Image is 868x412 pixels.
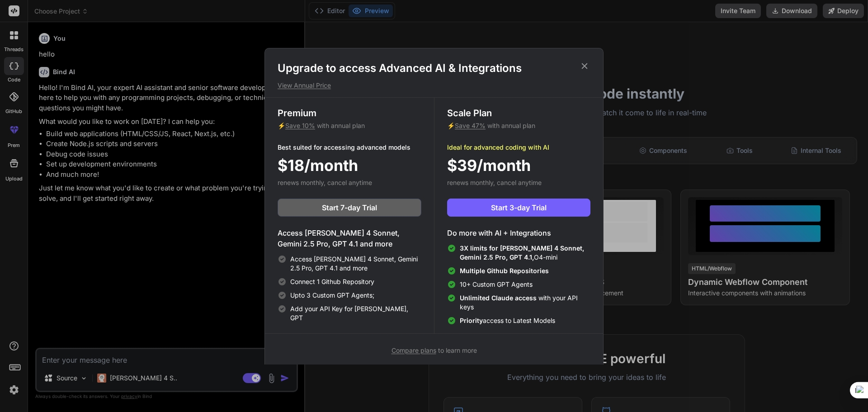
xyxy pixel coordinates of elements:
[278,179,372,186] span: renews monthly, cancel anytime
[322,202,377,213] span: Start 7-day Trial
[447,107,590,119] h3: Scale Plan
[447,179,542,186] span: renews monthly, cancel anytime
[285,122,315,129] span: Save 10%
[447,199,590,217] button: Start 3-day Trial
[460,244,584,261] span: 3X limits for [PERSON_NAME] 4 Sonnet, Gemini 2.5 Pro, GPT 4.1,
[460,294,538,302] span: Unlimited Claude access
[278,107,421,119] h3: Premium
[460,294,590,312] span: with your API keys
[290,304,421,322] span: Add your API Key for [PERSON_NAME], GPT
[455,122,486,129] span: Save 47%
[447,143,590,152] p: Ideal for advanced coding with AI
[290,255,421,273] span: Access [PERSON_NAME] 4 Sonnet, Gemini 2.5 Pro, GPT 4.1 and more
[447,227,590,238] h4: Do more with AI + Integrations
[278,154,358,177] span: $18/month
[290,291,374,300] span: Upto 3 Custom GPT Agents;
[278,81,590,90] p: View Annual Price
[460,280,533,289] span: 10+ Custom GPT Agents
[392,346,477,354] span: to learn more
[460,316,555,325] span: access to Latest Models
[447,121,590,130] p: ⚡ with annual plan
[460,267,549,275] span: Multiple Github Repositories
[278,227,421,249] h4: Access [PERSON_NAME] 4 Sonnet, Gemini 2.5 Pro, GPT 4.1 and more
[491,202,547,213] span: Start 3-day Trial
[460,317,483,324] span: Priority
[278,143,421,152] p: Best suited for accessing advanced models
[278,61,590,76] h1: Upgrade to access Advanced AI & Integrations
[290,277,374,286] span: Connect 1 Github Repository
[278,121,421,130] p: ⚡ with annual plan
[447,154,531,177] span: $39/month
[278,199,421,217] button: Start 7-day Trial
[392,346,436,354] span: Compare plans
[460,244,590,262] span: O4-mini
